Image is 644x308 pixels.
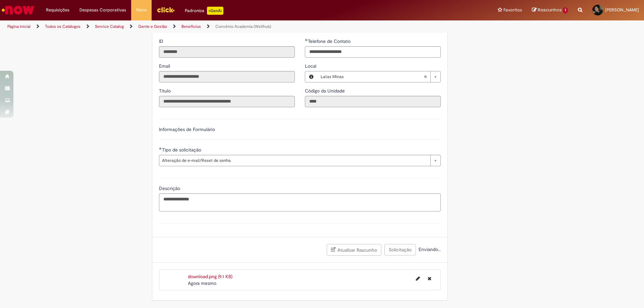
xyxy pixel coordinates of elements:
[308,38,352,44] span: Telefone de Contato
[5,20,424,33] ul: Trilhas de página
[159,63,171,69] label: Somente leitura - Email
[605,7,639,13] span: [PERSON_NAME]
[159,38,165,44] span: Somente leitura - ID
[162,155,427,166] span: Alteração de e-mail/Reset de senha
[305,46,441,58] input: Telefone de Contato
[305,71,317,82] button: Local, Visualizar este registro Latas Minas
[159,71,295,82] input: Email
[95,24,124,29] a: Service Catalog
[412,273,424,284] button: Editar nome de arquivo download.png
[159,185,181,191] span: Descrição
[159,147,162,150] span: Obrigatório Preenchido
[305,96,441,107] input: Código da Unidade
[417,246,441,252] span: Enviando...
[321,71,424,82] span: Latas Minas
[305,88,346,94] span: Somente leitura - Código da Unidade
[159,63,171,69] span: Somente leitura - Email
[181,24,201,29] a: Benefícios
[317,71,440,82] a: Latas MinasLimpar campo Local
[159,126,215,132] label: Informações de Formulário
[46,7,69,13] span: Requisições
[138,24,167,29] a: Gente e Gestão
[305,39,308,41] span: Obrigatório Preenchido
[45,24,80,29] a: Todos os Catálogos
[420,71,430,82] abbr: Limpar campo Local
[7,24,31,29] a: Página inicial
[188,280,216,286] time: 29/08/2025 10:24:13
[1,3,35,17] img: ServiceNow
[162,147,203,153] span: Tipo de solicitação
[305,87,346,94] label: Somente leitura - Código da Unidade
[159,88,172,94] span: Somente leitura - Título
[159,38,165,45] label: Somente leitura - ID
[159,46,295,58] input: ID
[188,273,232,280] a: download.png (9.1 KB)
[188,280,216,286] span: Agora mesmo
[305,63,318,69] span: Local
[215,24,271,29] a: Convênio Academia (Wellhub)
[159,193,441,211] textarea: Descrição
[159,87,172,94] label: Somente leitura - Título
[159,96,295,107] input: Título
[424,273,435,284] button: Excluir download.png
